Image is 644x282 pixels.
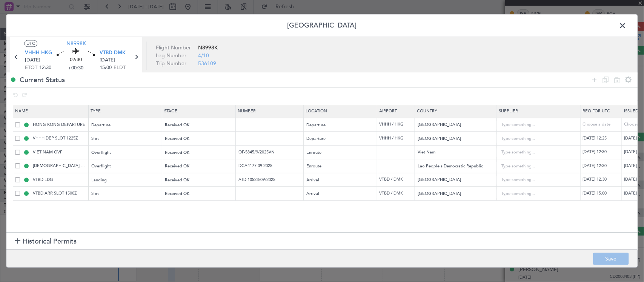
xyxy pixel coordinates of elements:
div: [DATE] 12:30 [583,163,622,169]
input: Type something... [501,175,569,186]
div: [DATE] 15:00 [583,190,622,197]
input: Type something... [501,133,569,144]
div: Choose a date [583,122,622,128]
div: [DATE] 12:30 [583,149,622,156]
input: Type something... [501,188,569,199]
input: Type something... [501,120,569,131]
header: [GEOGRAPHIC_DATA] [6,14,638,37]
div: [DATE] 12:25 [583,135,622,142]
div: [DATE] 12:30 [583,177,622,183]
span: Supplier [499,108,518,114]
input: Type something... [501,161,569,172]
span: Req For Utc [583,108,610,114]
input: Type something... [501,147,569,158]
